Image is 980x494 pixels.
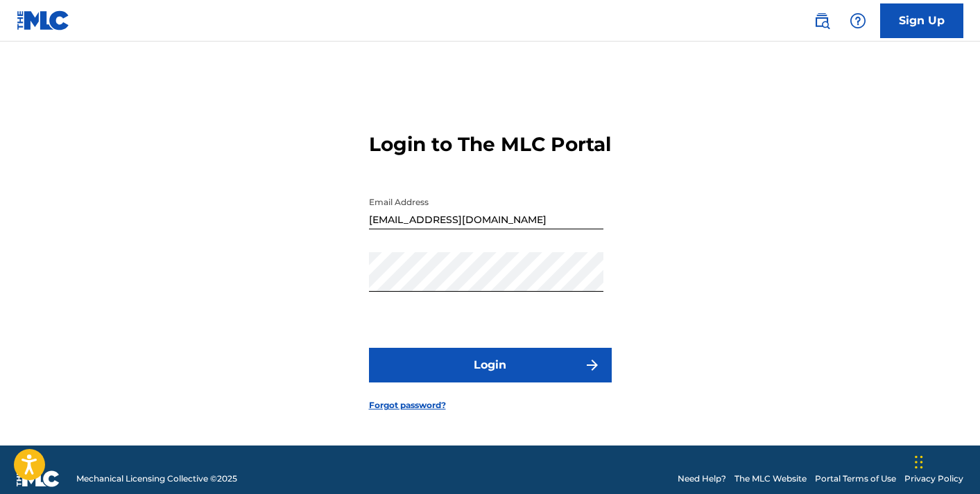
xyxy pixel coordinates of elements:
button: Login [369,348,612,382]
a: Portal Terms of Use [815,473,896,485]
img: search [814,12,830,29]
a: Forgot password? [369,399,446,412]
img: MLC Logo [17,10,70,30]
div: Help [844,7,872,35]
a: The MLC Website [734,473,807,485]
div: Drag [915,441,923,483]
a: Privacy Policy [904,473,963,485]
iframe: Chat Widget [911,427,980,494]
a: Need Help? [678,473,726,485]
span: Mechanical Licensing Collective © 2025 [76,473,237,485]
h3: Login to The MLC Portal [369,132,611,157]
img: logo [17,470,60,487]
img: help [850,12,866,29]
a: Sign Up [880,3,963,38]
a: Public Search [808,7,836,35]
img: f7272a7cc735f4ea7f67.svg [584,357,601,373]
